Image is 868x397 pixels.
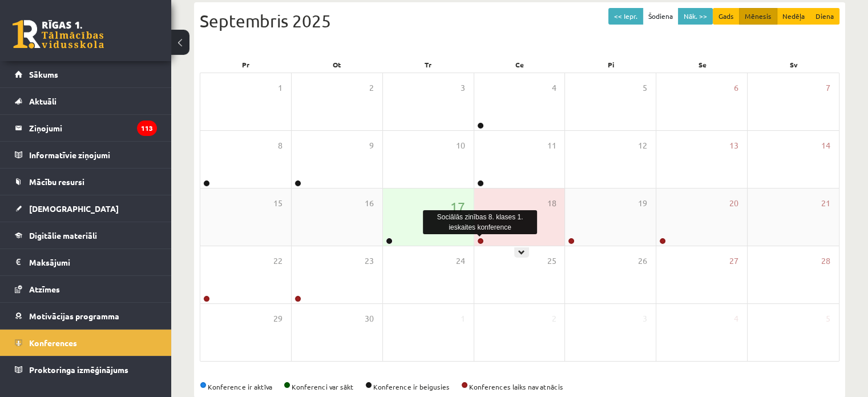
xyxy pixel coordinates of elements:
[273,255,282,267] span: 22
[369,82,374,94] span: 2
[365,312,374,325] span: 30
[15,330,157,356] a: Konferences
[643,312,647,325] span: 3
[678,8,713,25] button: Nāk. >>
[369,139,374,152] span: 9
[365,255,374,267] span: 23
[15,356,157,383] a: Proktoringa izmēģinājums
[547,255,556,267] span: 25
[461,82,465,94] span: 3
[456,139,465,152] span: 10
[15,115,157,141] a: Ziņojumi113
[826,82,830,94] span: 7
[643,82,647,94] span: 5
[643,8,679,25] button: Šodiena
[15,195,157,222] a: [DEMOGRAPHIC_DATA]
[137,121,157,136] i: 113
[29,115,157,141] legend: Ziņojumi
[29,249,157,275] legend: Maksājumi
[729,255,738,267] span: 27
[734,82,738,94] span: 6
[810,8,839,25] button: Diena
[29,364,128,375] span: Proktoringa izmēģinājums
[15,303,157,329] a: Motivācijas programma
[15,276,157,302] a: Atzīmes
[777,8,810,25] button: Nedēļa
[278,139,282,152] span: 8
[456,255,465,267] span: 24
[200,382,839,392] div: Konference ir aktīva Konferenci var sākt Konference ir beigusies Konferences laiks nav atnācis
[450,197,465,216] span: 17
[29,142,157,168] legend: Informatīvie ziņojumi
[200,8,839,34] div: Septembris 2025
[474,57,565,73] div: Ce
[461,312,465,325] span: 1
[15,222,157,248] a: Digitālie materiāli
[29,203,119,214] span: [DEMOGRAPHIC_DATA]
[29,230,97,240] span: Digitālie materiāli
[748,57,839,73] div: Sv
[291,57,382,73] div: Ot
[608,8,643,25] button: << Iepr.
[365,197,374,210] span: 16
[382,57,474,73] div: Tr
[638,197,647,210] span: 19
[547,139,556,152] span: 11
[13,20,104,49] a: Rīgas 1. Tālmācības vidusskola
[29,284,60,294] span: Atzīmes
[15,169,157,195] a: Mācību resursi
[638,255,647,267] span: 26
[29,96,56,106] span: Aktuāli
[638,139,647,152] span: 12
[273,312,282,325] span: 29
[551,82,556,94] span: 4
[551,312,556,325] span: 2
[729,197,738,210] span: 20
[29,338,77,348] span: Konferences
[821,197,830,210] span: 21
[566,57,657,73] div: Pi
[15,249,157,275] a: Maksājumi
[278,82,282,94] span: 1
[15,61,157,87] a: Sākums
[739,8,777,25] button: Mēnesis
[821,255,830,267] span: 28
[713,8,740,25] button: Gads
[821,139,830,152] span: 14
[729,139,738,152] span: 13
[15,88,157,114] a: Aktuāli
[29,311,119,321] span: Motivācijas programma
[15,142,157,168] a: Informatīvie ziņojumi
[734,312,738,325] span: 4
[273,197,282,210] span: 15
[29,177,84,187] span: Mācību resursi
[29,69,58,79] span: Sākums
[547,197,556,210] span: 18
[657,57,748,73] div: Se
[423,210,537,234] div: Sociālās zinības 8. klases 1. ieskaites konference
[826,312,830,325] span: 5
[200,57,291,73] div: Pr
